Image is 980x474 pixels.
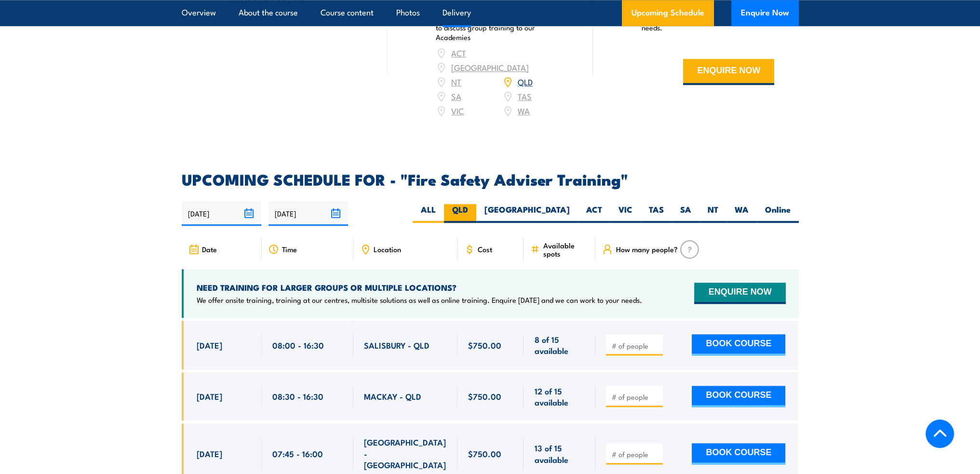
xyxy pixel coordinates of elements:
span: SALISBURY - QLD [364,339,430,351]
span: 12 of 15 available [534,385,585,408]
label: NT [699,204,726,223]
span: 08:30 - 16:30 [272,391,323,402]
span: 8 of 15 available [534,334,585,356]
span: Time [282,245,297,253]
span: Date [202,245,217,253]
button: ENQUIRE NOW [694,283,785,304]
input: # of people [611,392,659,402]
label: SA [672,204,699,223]
input: # of people [611,449,659,459]
label: ACT [578,204,610,223]
span: $750.00 [468,391,501,402]
label: TAS [641,204,672,223]
span: Location [374,245,401,253]
span: Cost [478,245,492,253]
p: We offer onsite training, training at our centres, multisite solutions as well as online training... [197,295,642,305]
label: VIC [610,204,641,223]
span: 13 of 15 available [534,442,585,465]
label: Online [757,204,799,223]
button: BOOK COURSE [692,443,785,464]
button: BOOK COURSE [692,386,785,407]
span: Available spots [543,241,589,257]
span: [DATE] [197,339,222,351]
p: Book your training now or enquire [DATE] to discuss group training to our Academies [436,13,569,42]
button: BOOK COURSE [692,334,785,355]
a: QLD [518,76,533,87]
span: How many people? [616,245,677,253]
label: WA [726,204,757,223]
span: $750.00 [468,448,501,459]
span: $750.00 [468,339,501,351]
span: [DATE] [197,391,222,402]
input: To date [268,201,348,226]
span: [DATE] [197,448,222,459]
span: [GEOGRAPHIC_DATA] - [GEOGRAPHIC_DATA] [364,436,447,470]
button: ENQUIRE NOW [683,59,774,85]
label: ALL [413,204,444,223]
span: MACKAY - QLD [364,391,421,402]
label: [GEOGRAPHIC_DATA] [476,204,578,223]
label: QLD [444,204,476,223]
span: 08:00 - 16:30 [272,339,324,351]
h2: UPCOMING SCHEDULE FOR - "Fire Safety Adviser Training" [182,172,799,186]
span: 07:45 - 16:00 [272,448,323,459]
h4: NEED TRAINING FOR LARGER GROUPS OR MULTIPLE LOCATIONS? [197,282,642,293]
input: # of people [611,341,659,351]
input: From date [182,201,261,226]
